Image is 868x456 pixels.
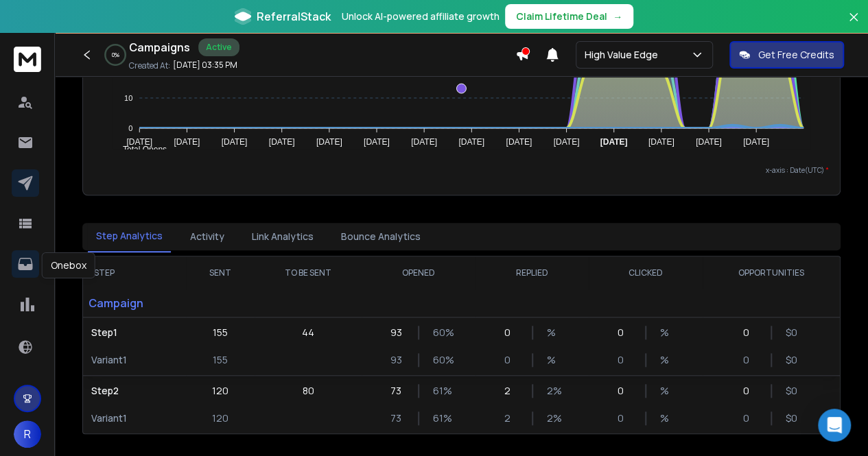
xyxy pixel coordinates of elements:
[390,326,404,339] p: 93
[554,137,580,147] tspan: [DATE]
[476,256,589,289] th: REPLIED
[504,353,518,367] p: 0
[547,411,561,425] p: 2 %
[91,384,178,398] p: Step 2
[504,411,518,425] p: 2
[316,137,342,147] tspan: [DATE]
[342,10,500,23] p: Unlock AI-powered affiliate growth
[786,326,799,339] p: $ 0
[333,221,429,252] button: Bounce Analytics
[212,411,228,425] p: 120
[433,326,447,339] p: 60 %
[302,326,314,339] p: 44
[585,48,664,62] p: High Value Edge
[124,94,132,102] tspan: 10
[213,326,228,339] p: 155
[743,137,769,147] tspan: [DATE]
[743,411,757,425] p: 0
[458,137,484,147] tspan: [DATE]
[618,411,631,425] p: 0
[14,420,41,448] button: R
[547,353,561,367] p: %
[94,165,829,176] p: x-axis : Date(UTC)
[362,256,476,289] th: OPENED
[42,252,95,278] div: Onebox
[83,289,186,317] p: Campaign
[660,384,674,398] p: %
[88,221,171,252] button: Step Analytics
[786,353,799,367] p: $ 0
[257,8,331,25] span: ReferralStack
[433,353,447,367] p: 60 %
[212,384,228,398] p: 120
[743,326,757,339] p: 0
[758,48,834,62] p: Get Free Credits
[411,137,437,147] tspan: [DATE]
[390,411,404,425] p: 73
[648,137,675,147] tspan: [DATE]
[182,221,233,252] button: Activity
[729,41,844,69] button: Get Free Credits
[589,256,703,289] th: CLICKED
[244,221,322,252] button: Link Analytics
[390,384,404,398] p: 73
[91,411,178,425] p: Variant 1
[364,137,390,147] tspan: [DATE]
[128,124,132,132] tspan: 0
[547,326,561,339] p: %
[186,256,255,289] th: SENT
[173,60,237,71] p: [DATE] 03:35 PM
[113,145,167,154] span: Total Opens
[91,353,178,367] p: Variant 1
[696,137,722,147] tspan: [DATE]
[269,137,295,147] tspan: [DATE]
[818,409,851,442] div: Open Intercom Messenger
[547,384,561,398] p: 2 %
[618,353,631,367] p: 0
[660,353,674,367] p: %
[506,137,532,147] tspan: [DATE]
[303,384,314,398] p: 80
[112,51,119,59] p: 0 %
[743,353,757,367] p: 0
[129,39,190,56] h1: Campaigns
[433,384,447,398] p: 61 %
[618,384,631,398] p: 0
[613,10,622,23] span: →
[213,353,228,367] p: 155
[255,256,362,289] th: TO BE SENT
[845,8,863,41] button: Close banner
[129,60,170,71] p: Created At:
[786,411,799,425] p: $ 0
[433,411,447,425] p: 61 %
[504,326,518,339] p: 0
[504,384,518,398] p: 2
[174,137,200,147] tspan: [DATE]
[786,384,799,398] p: $ 0
[743,384,757,398] p: 0
[505,4,633,29] button: Claim Lifetime Deal→
[83,256,186,289] th: STEP
[390,353,404,367] p: 93
[703,256,840,289] th: OPPORTUNITIES
[600,137,628,147] tspan: [DATE]
[221,137,247,147] tspan: [DATE]
[91,326,178,339] p: Step 1
[660,411,674,425] p: %
[126,137,152,147] tspan: [DATE]
[198,38,239,56] div: Active
[618,326,631,339] p: 0
[660,326,674,339] p: %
